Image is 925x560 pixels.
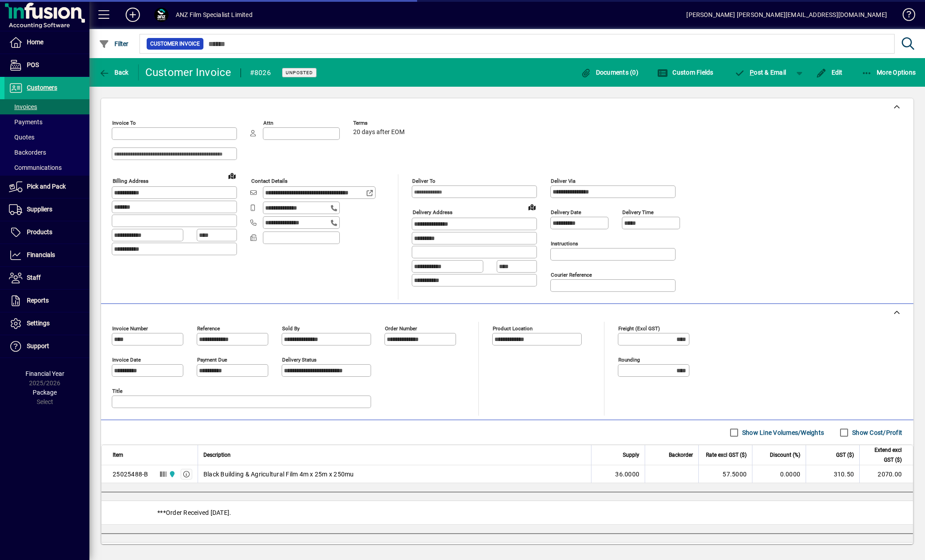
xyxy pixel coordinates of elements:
[166,469,177,479] span: AKL Warehouse
[4,160,89,175] a: Communications
[4,244,89,266] a: Financials
[97,36,131,52] button: Filter
[4,54,89,76] a: POS
[4,267,89,289] a: Staff
[704,470,747,479] div: 57.5000
[176,8,253,22] div: ANZ Film Specialist Limited
[735,69,786,76] span: ost & Email
[25,370,64,377] span: Financial Year
[4,31,89,54] a: Home
[33,389,57,396] span: Package
[814,64,845,80] button: Edit
[197,325,220,332] mat-label: Reference
[896,2,914,31] a: Knowledge Base
[4,198,89,221] a: Suppliers
[250,66,271,80] div: #8026
[750,69,754,76] span: P
[578,64,641,80] button: Documents (0)
[4,335,89,358] a: Support
[836,450,854,460] span: GST ($)
[112,388,122,394] mat-label: Title
[551,272,592,278] mat-label: Courier Reference
[282,325,300,332] mat-label: Sold by
[113,450,123,460] span: Item
[99,40,129,47] span: Filter
[147,7,176,23] button: Profile
[4,221,89,244] a: Products
[657,69,714,76] span: Custom Fields
[197,357,227,363] mat-label: Payment due
[618,357,640,363] mat-label: Rounding
[353,120,407,126] span: Terms
[89,64,139,80] app-page-header-button: Back
[150,39,200,48] span: Customer Invoice
[9,103,37,110] span: Invoices
[203,450,231,460] span: Description
[623,450,639,460] span: Supply
[27,206,52,213] span: Suppliers
[112,357,141,363] mat-label: Invoice date
[353,129,405,136] span: 20 days after EOM
[118,7,147,23] button: Add
[27,38,43,46] span: Home
[27,183,66,190] span: Pick and Pack
[655,64,716,80] button: Custom Fields
[859,64,918,80] button: More Options
[686,8,887,22] div: [PERSON_NAME] [PERSON_NAME][EMAIL_ADDRESS][DOMAIN_NAME]
[9,134,34,141] span: Quotes
[385,325,417,332] mat-label: Order number
[27,251,55,258] span: Financials
[752,465,806,483] td: 0.0000
[203,470,354,479] span: Black Building & Agricultural Film 4m x 25m x 250mu
[27,61,39,68] span: POS
[286,70,313,76] span: Unposted
[865,445,902,465] span: Extend excl GST ($)
[27,342,49,349] span: Support
[225,168,239,183] a: View on map
[862,69,916,76] span: More Options
[551,178,575,184] mat-label: Deliver via
[525,200,539,214] a: View on map
[816,69,843,76] span: Edit
[99,69,129,76] span: Back
[850,428,902,437] label: Show Cost/Profit
[551,209,581,215] mat-label: Delivery date
[4,130,89,145] a: Quotes
[859,465,913,483] td: 2070.00
[615,470,639,479] span: 36.0000
[412,178,435,184] mat-label: Deliver To
[4,290,89,312] a: Reports
[493,325,532,332] mat-label: Product location
[618,325,660,332] mat-label: Freight (excl GST)
[4,145,89,160] a: Backorders
[27,320,50,327] span: Settings
[551,240,578,247] mat-label: Instructions
[263,120,273,126] mat-label: Attn
[112,120,136,126] mat-label: Invoice To
[97,64,131,80] button: Back
[145,65,232,80] div: Customer Invoice
[282,357,317,363] mat-label: Delivery status
[9,164,62,171] span: Communications
[770,450,800,460] span: Discount (%)
[622,209,654,215] mat-label: Delivery time
[4,312,89,335] a: Settings
[112,325,148,332] mat-label: Invoice number
[27,274,41,281] span: Staff
[27,297,49,304] span: Reports
[9,149,46,156] span: Backorders
[27,228,52,236] span: Products
[27,84,57,91] span: Customers
[4,114,89,130] a: Payments
[4,99,89,114] a: Invoices
[669,450,693,460] span: Backorder
[730,64,791,80] button: Post & Email
[4,176,89,198] a: Pick and Pack
[740,428,824,437] label: Show Line Volumes/Weights
[580,69,638,76] span: Documents (0)
[706,450,747,460] span: Rate excl GST ($)
[806,465,859,483] td: 310.50
[9,118,42,126] span: Payments
[101,501,913,524] div: ***Order Received [DATE].
[113,470,148,479] div: 25025488-B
